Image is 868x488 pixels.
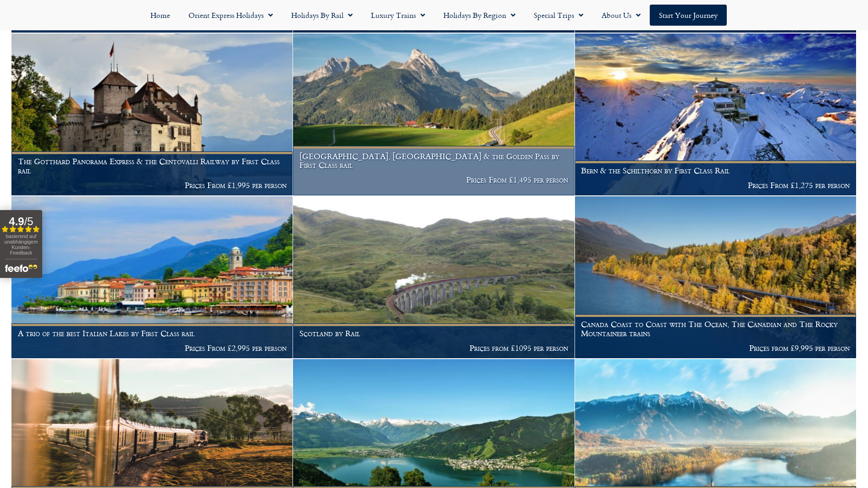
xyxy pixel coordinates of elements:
h1: [GEOGRAPHIC_DATA], [GEOGRAPHIC_DATA] & the Golden Pass by First Class rail [299,152,568,170]
a: Holidays by Region [434,5,525,26]
p: Prices From £1,495 per person [299,175,568,184]
h1: Scotland by Rail [299,329,568,338]
a: Start your Journey [650,5,727,26]
h1: A trio of the best Italian Lakes by First Class rail [18,329,287,338]
h1: The Gotthard Panorama Express & the Centovalli Railway by First Class rail [18,157,287,175]
a: Orient Express Holidays [179,5,282,26]
a: About Us [592,5,650,26]
a: The Gotthard Panorama Express & the Centovalli Railway by First Class rail Prices From £1,995 per... [11,33,293,196]
nav: Menu [5,5,863,26]
p: Prices from £1095 per person [299,344,568,353]
a: Bern & the Schilthorn by First Class Rail Prices From £1,275 per person [575,33,857,196]
a: Canada Coast to Coast with The Ocean, The Canadian and The Rocky Mountaineer trains Prices from £... [575,196,857,359]
p: Prices From £1,275 per person [581,181,850,190]
a: Luxury Trains [362,5,434,26]
p: Prices From £2,995 per person [18,344,287,353]
a: Special Trips [525,5,592,26]
a: Holidays by Rail [282,5,362,26]
h1: Bern & the Schilthorn by First Class Rail [581,166,850,175]
a: [GEOGRAPHIC_DATA], [GEOGRAPHIC_DATA] & the Golden Pass by First Class rail Prices From £1,495 per... [293,33,575,196]
h1: Canada Coast to Coast with The Ocean, The Canadian and The Rocky Mountaineer trains [581,320,850,338]
p: Prices From £1,995 per person [18,181,287,190]
a: Home [141,5,179,26]
p: Prices from £9,995 per person [581,344,850,353]
a: A trio of the best Italian Lakes by First Class rail Prices From £2,995 per person [11,196,293,359]
a: Scotland by Rail Prices from £1095 per person [293,196,575,359]
img: Chateau de Chillon Montreux [11,33,293,195]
